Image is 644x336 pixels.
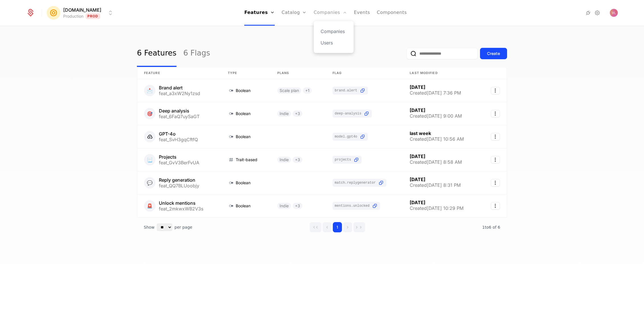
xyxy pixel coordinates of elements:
[491,133,500,140] button: Select action
[480,48,507,59] button: Create
[491,87,500,94] button: Select action
[482,225,500,230] span: 6
[333,222,342,232] button: Go to page 1
[343,222,352,232] button: Go to next page
[221,67,270,79] th: Type
[491,202,500,210] button: Select action
[309,222,321,232] button: Go to first page
[48,7,114,19] button: Select environment
[491,110,500,117] button: Select action
[321,28,347,35] a: Companies
[137,40,177,67] a: 6 Features
[144,224,155,230] span: Show
[403,67,481,79] th: Last Modified
[594,9,601,16] a: Settings
[175,224,192,230] span: per page
[47,6,60,20] img: Mention.click
[323,222,332,232] button: Go to previous page
[487,51,500,56] div: Create
[321,39,347,46] a: Users
[309,222,365,232] div: Page navigation
[86,13,100,19] span: Prod
[137,67,221,79] th: Feature
[610,9,618,17] img: Vlad Len
[482,225,498,230] span: 1 to 6 of
[63,7,101,13] span: [DOMAIN_NAME]
[183,40,210,67] a: 6 Flags
[585,9,592,16] a: Integrations
[610,9,618,17] button: Open user button
[137,218,507,237] div: Table pagination
[270,67,326,79] th: Plans
[157,224,172,231] select: Select page size
[353,222,365,232] button: Go to last page
[491,156,500,163] button: Select action
[63,13,83,19] div: Production
[326,67,403,79] th: Flag
[491,179,500,187] button: Select action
